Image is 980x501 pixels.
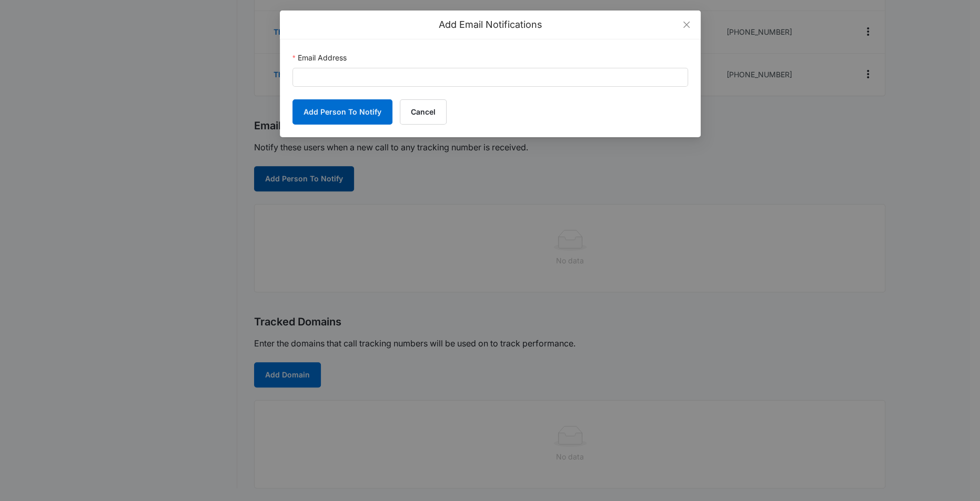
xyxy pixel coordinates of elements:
label: Email Address [292,52,346,64]
button: Add Person To Notify [292,99,392,125]
button: Cancel [400,99,447,125]
span: close [682,21,691,29]
input: Email Address [292,68,688,87]
div: Add Email Notifications [292,19,688,30]
button: Close [672,11,701,39]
